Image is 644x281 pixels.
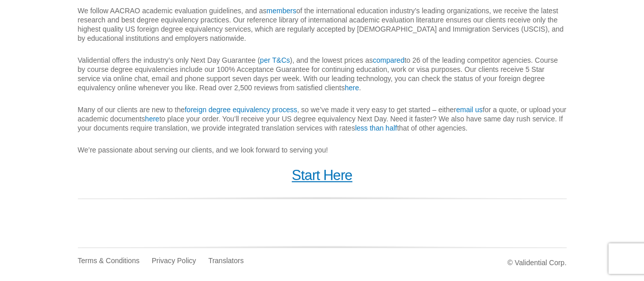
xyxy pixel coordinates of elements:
[355,124,397,132] a: less than half
[260,56,290,64] a: per T&Cs
[78,105,567,133] p: Many of our clients are new to the , so we’ve made it very easy to get started – either for a quo...
[78,56,567,92] p: Validential offers the industry’s only Next Day Guarantee ( ), and the lowest prices as to 26 of ...
[78,6,567,43] p: We follow AACRAO academic evaluation guidelines, and as of the international education industry’s...
[78,145,567,155] p: We’re passionate about serving our clients, and we look forward to serving you!
[185,106,297,114] a: foreign degree equivalency process
[322,258,567,267] div: © Validential Corp.
[152,257,196,265] a: Privacy Policy
[292,167,352,183] a: Start Here
[78,257,139,265] a: Terms & Conditions
[145,115,159,123] a: here
[266,7,296,15] a: members
[208,257,244,265] a: Translators
[373,56,404,64] a: compared
[345,84,359,92] a: here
